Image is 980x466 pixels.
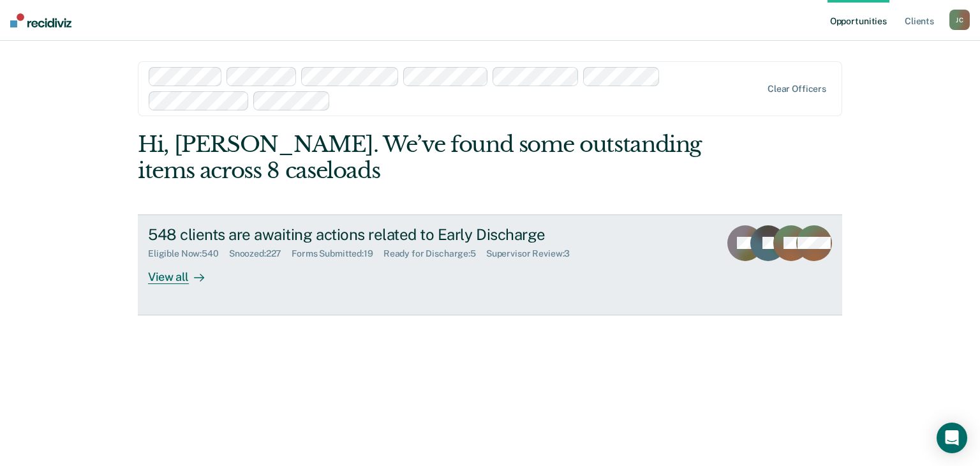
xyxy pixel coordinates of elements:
div: 548 clients are awaiting actions related to Early Discharge [148,225,596,244]
div: Hi, [PERSON_NAME]. We’ve found some outstanding items across 8 caseloads [138,132,701,184]
div: Clear officers [768,84,826,94]
div: Snoozed : 227 [229,248,292,259]
img: Recidiviz [10,13,71,27]
div: Supervisor Review : 3 [486,248,580,259]
div: J C [949,10,970,30]
div: Ready for Discharge : 5 [383,248,486,259]
div: Eligible Now : 540 [148,248,229,259]
button: JC [949,10,970,30]
div: Open Intercom Messenger [937,423,967,453]
div: View all [148,259,219,284]
a: 548 clients are awaiting actions related to Early DischargeEligible Now:540Snoozed:227Forms Submi... [138,214,842,315]
div: Forms Submitted : 19 [292,248,383,259]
